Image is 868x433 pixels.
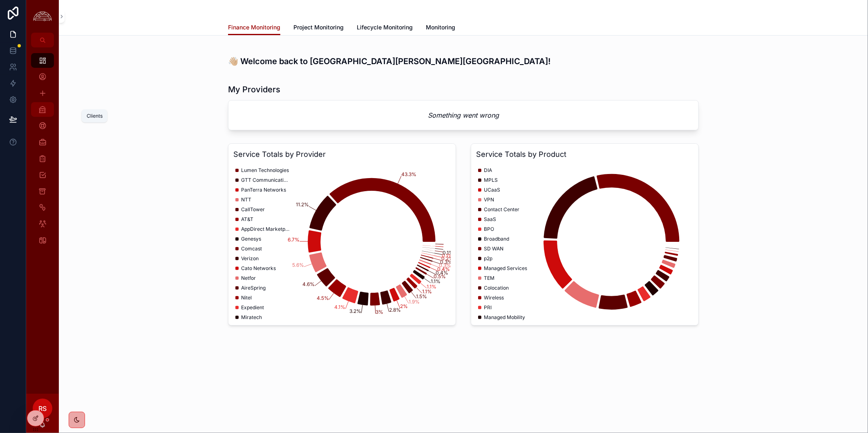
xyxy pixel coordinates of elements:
a: Project Monitoring [293,20,344,36]
span: RS [38,404,47,413]
span: NTT [241,196,251,203]
tspan: 11.2% [296,201,309,208]
tspan: 43.3% [401,171,416,177]
span: SaaS [484,216,496,223]
tspan: 4.6% [302,281,315,287]
span: Colocation [484,285,509,291]
span: Managed Mobility [484,314,525,321]
span: p2p [484,255,492,262]
span: Contact Center [484,206,519,213]
span: Broadband [484,236,509,242]
span: SD WAN [484,246,503,252]
span: CallTower [241,206,265,213]
tspan: 4.1% [335,304,346,310]
div: chart [476,163,694,320]
a: Lifecycle Monitoring [357,20,413,36]
tspan: 0.5% [434,273,446,279]
span: UCaaS [484,187,500,193]
em: Something went wrong [428,110,499,120]
span: BPO [484,226,494,232]
span: PanTerra Networks [241,187,286,193]
tspan: 0.1% [443,250,454,256]
span: Genesys [241,236,261,242]
a: Finance Monitoring [228,20,280,36]
tspan: 0.1% [442,252,453,259]
span: Expedient [241,304,264,311]
img: App logo [31,10,54,23]
span: MPLS [484,177,498,183]
tspan: 0.3% [440,259,452,265]
span: GTT Communications [241,177,290,183]
span: PRI [484,304,492,311]
tspan: 0.4% [438,266,450,272]
tspan: 0.4% [436,270,449,276]
span: Managed Services [484,265,527,272]
tspan: 1.1% [431,278,441,284]
tspan: 1.5% [416,293,427,299]
tspan: 3% [376,309,383,315]
tspan: 1.9% [409,299,420,305]
span: Wireless [484,295,504,301]
span: Miratech [241,314,262,321]
span: DIA [484,167,492,174]
span: Comcast [241,246,262,252]
span: Lumen Technologies [241,167,289,174]
tspan: 1.1% [422,288,432,295]
h3: Service Totals by Product [476,149,694,160]
span: Netfor [241,275,256,281]
span: Nitel [241,295,252,301]
tspan: 6.7% [288,237,300,243]
span: AppDirect Marketplace [241,226,290,232]
div: scrollable content [26,47,59,258]
tspan: 3.2% [349,308,361,314]
tspan: 2% [400,303,408,309]
tspan: 0.2% [441,255,454,261]
span: Lifecycle Monitoring [357,23,413,31]
tspan: 0.3% [439,263,451,269]
span: AT&T [241,216,253,223]
tspan: 1.1% [427,283,436,290]
tspan: 2.8% [389,307,401,313]
div: Clients [87,113,103,119]
span: Monitoring [426,23,455,31]
tspan: 4.5% [317,295,329,301]
span: Project Monitoring [293,23,344,31]
span: VPN [484,196,494,203]
span: AireSpring [241,285,266,291]
h3: 👋🏼 Welcome back to [GEOGRAPHIC_DATA][PERSON_NAME][GEOGRAPHIC_DATA]! [228,55,699,67]
h3: Service Totals by Provider [233,149,451,160]
span: Cato Networks [241,265,276,272]
a: Monitoring [426,20,455,36]
span: Finance Monitoring [228,23,280,31]
tspan: 5.6% [292,262,304,268]
h1: My Providers [228,84,280,95]
span: TEM [484,275,494,281]
div: chart [233,163,451,320]
span: Verizon [241,255,259,262]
